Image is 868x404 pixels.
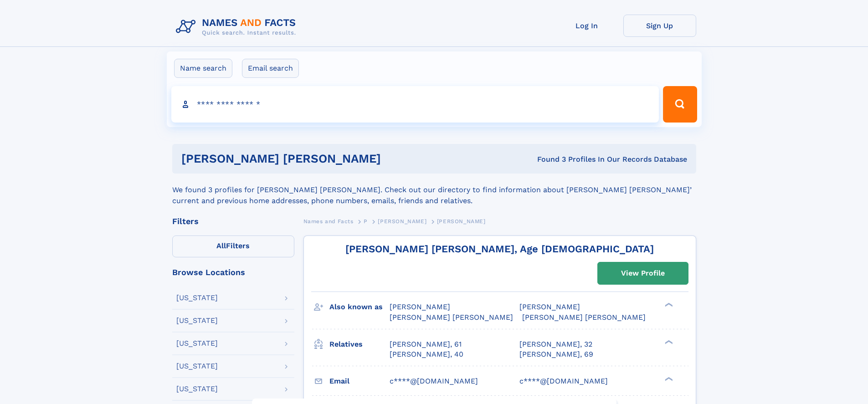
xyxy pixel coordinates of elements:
h1: [PERSON_NAME] [PERSON_NAME] [181,153,459,164]
h3: Also known as [329,299,390,315]
span: [PERSON_NAME] [437,218,486,225]
span: [PERSON_NAME] [519,302,580,311]
div: View Profile [621,263,665,284]
span: All [216,241,226,250]
a: [PERSON_NAME], 32 [519,339,592,349]
a: View Profile [598,262,688,284]
span: [PERSON_NAME] [390,302,450,311]
a: [PERSON_NAME], 61 [390,339,462,349]
div: [US_STATE] [176,340,218,347]
a: Names and Facts [303,215,354,227]
div: [US_STATE] [176,294,218,302]
div: We found 3 profiles for [PERSON_NAME] [PERSON_NAME]. Check out our directory to find information ... [172,174,696,206]
label: Email search [242,59,299,78]
a: [PERSON_NAME] [PERSON_NAME], Age [DEMOGRAPHIC_DATA] [345,243,654,255]
div: Browse Locations [172,268,294,276]
span: [PERSON_NAME] [PERSON_NAME] [390,313,513,322]
h3: Email [329,373,390,389]
button: Search Button [663,86,697,123]
div: ❯ [663,376,673,382]
a: [PERSON_NAME], 69 [519,349,593,359]
label: Filters [172,235,294,257]
div: Filters [172,217,294,225]
div: [US_STATE] [176,363,218,370]
div: [US_STATE] [176,317,218,324]
span: P [364,218,368,225]
h3: Relatives [329,337,390,352]
a: P [364,215,368,227]
label: Name search [174,59,232,78]
span: [PERSON_NAME] [PERSON_NAME] [522,313,646,322]
a: [PERSON_NAME] [378,215,426,227]
div: ❯ [663,302,673,308]
span: [PERSON_NAME] [378,218,426,225]
img: Logo Names and Facts [172,15,303,39]
input: search input [171,86,659,123]
a: Sign Up [623,15,696,37]
div: ❯ [663,339,673,345]
div: [US_STATE] [176,385,218,393]
div: Found 3 Profiles In Our Records Database [459,154,687,164]
a: Log In [550,15,623,37]
a: [PERSON_NAME], 40 [390,349,463,359]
